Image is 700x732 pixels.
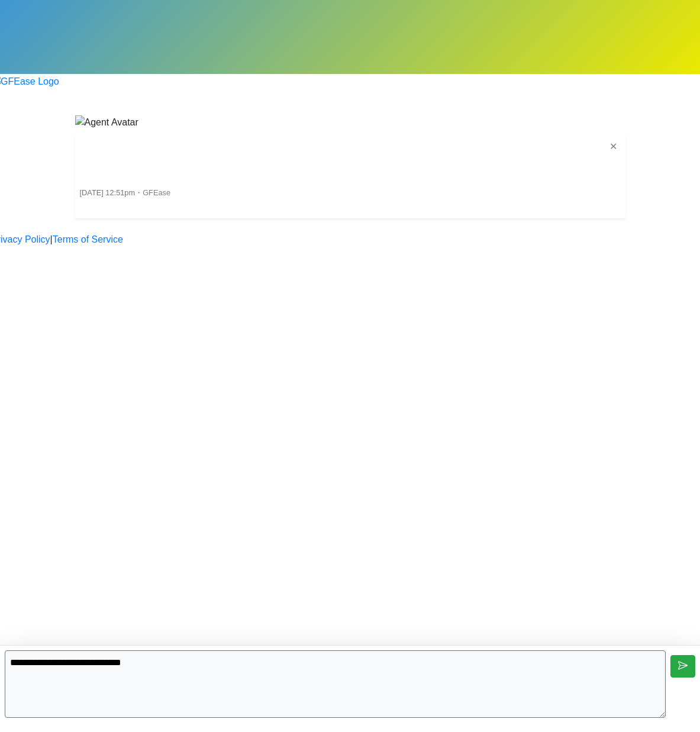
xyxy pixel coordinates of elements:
[80,188,136,197] span: [DATE] 12:51pm
[53,233,123,247] a: Terms of Service
[80,188,171,197] small: ・
[50,233,53,247] a: |
[143,188,170,197] span: GFEase
[75,115,138,130] img: Agent Avatar
[606,139,621,154] button: ✕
